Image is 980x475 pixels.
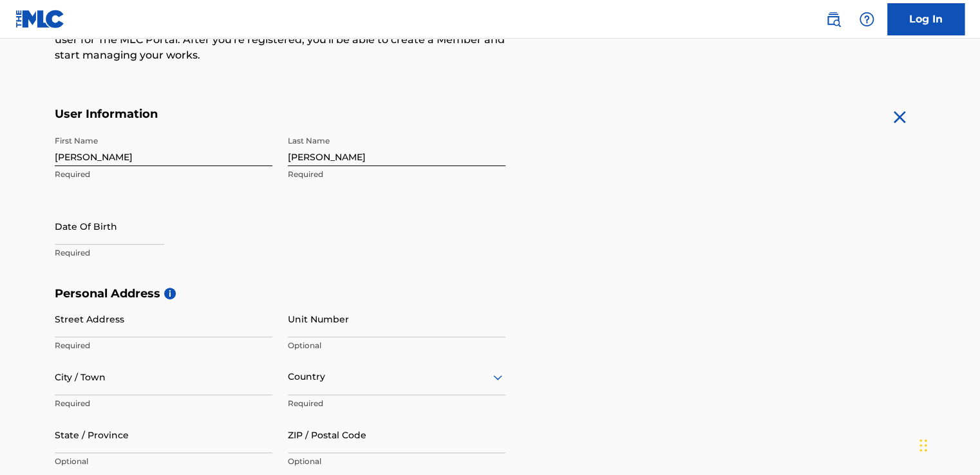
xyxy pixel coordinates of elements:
img: search [825,12,841,27]
iframe: Chat Widget [916,413,980,475]
p: Required [288,398,505,409]
div: Drag [919,426,927,465]
span: i [164,288,176,299]
p: Required [55,247,272,259]
p: Required [55,398,272,409]
p: Optional [288,340,505,351]
p: Required [288,169,505,180]
img: MLC Logo [15,10,65,28]
img: close [889,107,910,127]
p: Required [55,340,272,351]
p: Please complete the following form with your personal information to sign up as a user for The ML... [55,17,505,63]
div: Help [854,6,880,32]
p: Optional [55,456,272,467]
img: help [859,12,874,27]
a: Public Search [820,6,846,32]
h5: User Information [55,107,505,122]
p: Optional [288,456,505,467]
h5: Personal Address [55,286,925,301]
p: Required [55,169,272,180]
a: Log In [887,3,965,35]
